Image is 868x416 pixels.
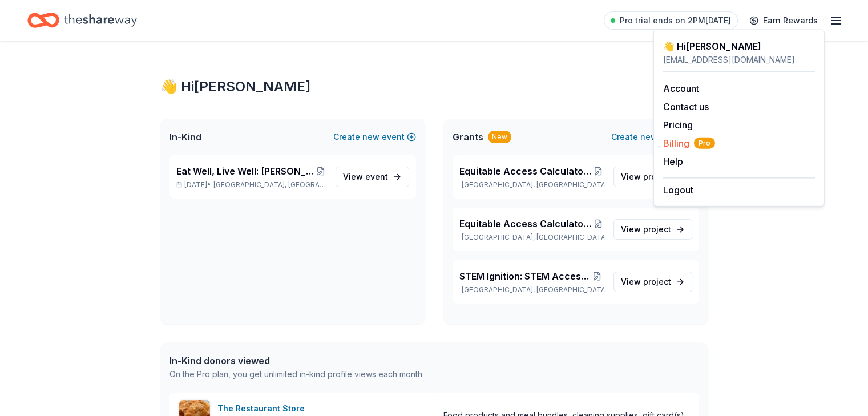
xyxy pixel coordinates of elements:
[169,130,201,144] span: In-Kind
[613,167,692,187] a: View project
[663,183,693,197] button: Logout
[621,170,671,184] span: View
[459,269,590,283] span: STEM Ignition: STEM Access and Exploration.
[663,155,683,168] button: Help
[336,167,409,187] a: View event
[333,130,416,144] button: Createnewevent
[663,119,693,131] a: Pricing
[343,170,388,184] span: View
[620,14,731,27] span: Pro trial ends on 2PM[DATE]
[742,10,825,31] a: Earn Rewards
[663,136,715,150] button: BillingPro
[213,180,326,189] span: [GEOGRAPHIC_DATA], [GEOGRAPHIC_DATA]
[663,53,815,67] div: [EMAIL_ADDRESS][DOMAIN_NAME]
[362,130,380,144] span: new
[621,275,671,289] span: View
[663,100,709,114] button: Contact us
[160,78,708,96] div: 👋 Hi [PERSON_NAME]
[169,354,424,367] div: In-Kind donors viewed
[459,180,604,189] p: [GEOGRAPHIC_DATA], [GEOGRAPHIC_DATA]
[613,219,692,240] a: View project
[459,164,592,178] span: Equitable Access Calculators: Bridging the Digital Divide
[27,7,137,34] a: Home
[613,272,692,292] a: View project
[694,138,715,149] span: Pro
[643,172,671,181] span: project
[663,39,815,53] div: 👋 Hi [PERSON_NAME]
[643,277,671,286] span: project
[365,172,388,181] span: event
[217,402,309,415] div: The Restaurant Store
[459,285,604,294] p: [GEOGRAPHIC_DATA], [GEOGRAPHIC_DATA]
[604,11,738,30] a: Pro trial ends on 2PM[DATE]
[453,130,483,144] span: Grants
[663,83,699,94] a: Account
[611,130,699,144] button: Createnewproject
[488,131,511,143] div: New
[176,164,315,178] span: Eat Well, Live Well: [PERSON_NAME] Culinary Wellness Pop-Up
[459,217,592,231] span: Equitable Access Calculators: Bridging the Digital Divide
[621,223,671,236] span: View
[459,233,604,242] p: [GEOGRAPHIC_DATA], [GEOGRAPHIC_DATA]
[176,180,326,189] p: [DATE] •
[643,224,671,234] span: project
[663,136,715,150] span: Billing
[169,367,424,381] div: On the Pro plan, you get unlimited in-kind profile views each month.
[640,130,657,144] span: new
